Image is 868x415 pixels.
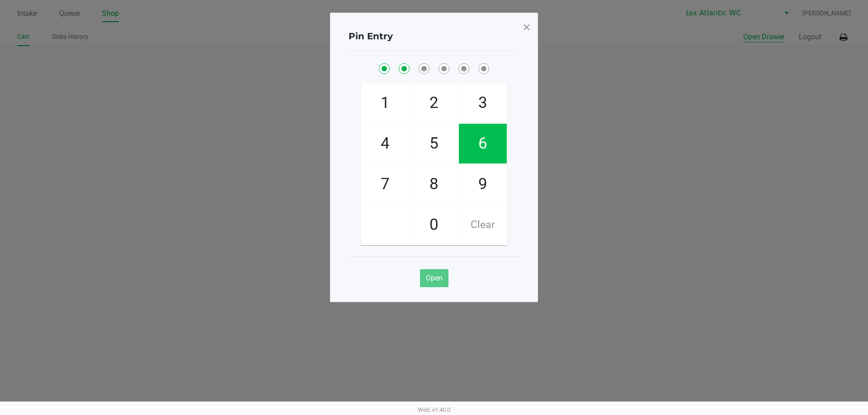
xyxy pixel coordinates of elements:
span: 3 [459,83,507,123]
span: 0 [410,205,458,245]
span: 9 [459,164,507,204]
span: 6 [459,124,507,163]
span: 1 [361,83,409,123]
span: 7 [361,164,409,204]
span: 2 [410,83,458,123]
span: 4 [361,124,409,163]
span: 8 [410,164,458,204]
h4: Pin Entry [349,29,393,43]
span: Clear [459,205,507,245]
span: 5 [410,124,458,163]
span: Web: v1.40.0 [418,406,450,413]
